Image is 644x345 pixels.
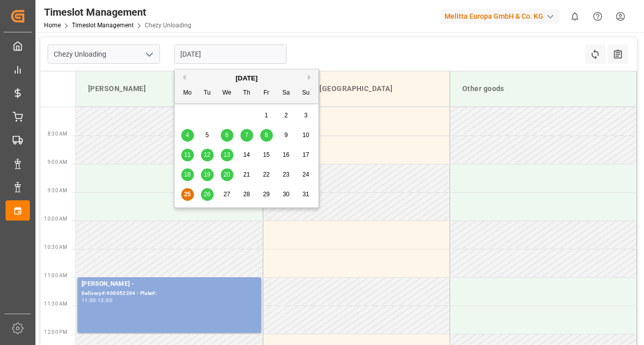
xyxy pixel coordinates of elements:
[204,171,210,178] span: 19
[280,109,293,122] div: Choose Saturday, August 2nd, 2025
[280,149,293,161] div: Choose Saturday, August 16th, 2025
[283,191,289,198] span: 30
[181,87,194,100] div: Mo
[44,273,67,278] span: 11:00 AM
[263,191,269,198] span: 29
[243,191,250,198] span: 28
[206,132,209,139] span: 5
[265,112,268,119] span: 1
[98,298,112,303] div: 12:00
[283,151,289,158] span: 16
[201,168,214,181] div: Choose Tuesday, August 19th, 2025
[302,191,309,198] span: 31
[586,5,609,28] button: Help Center
[44,244,67,250] span: 10:30 AM
[285,132,288,139] span: 9
[221,87,233,100] div: We
[302,132,309,139] span: 10
[84,79,255,98] div: [PERSON_NAME]
[204,191,210,198] span: 26
[174,45,287,64] input: DD-MM-YYYY
[175,73,318,83] div: [DATE]
[186,132,189,139] span: 4
[180,74,186,80] button: Previous Month
[260,109,273,122] div: Choose Friday, August 1st, 2025
[44,5,191,20] div: Timeslot Management
[260,129,273,142] div: Choose Friday, August 8th, 2025
[223,151,230,158] span: 13
[302,171,309,178] span: 24
[243,171,250,178] span: 21
[263,171,269,178] span: 22
[184,191,190,198] span: 25
[44,329,67,335] span: 12:00 PM
[201,129,214,142] div: Choose Tuesday, August 5th, 2025
[221,149,233,161] div: Choose Wednesday, August 13th, 2025
[280,87,293,100] div: Sa
[271,79,441,98] div: Cofresco PL/[GEOGRAPHIC_DATA]
[82,298,96,303] div: 11:00
[141,47,156,62] button: open menu
[280,129,293,142] div: Choose Saturday, August 9th, 2025
[221,188,233,201] div: Choose Wednesday, August 27th, 2025
[72,22,134,29] a: Timeslot Management
[181,168,194,181] div: Choose Monday, August 18th, 2025
[225,132,229,139] span: 6
[280,168,293,181] div: Choose Saturday, August 23rd, 2025
[245,132,249,139] span: 7
[300,168,312,181] div: Choose Sunday, August 24th, 2025
[184,171,190,178] span: 18
[201,149,214,161] div: Choose Tuesday, August 12th, 2025
[285,112,288,119] span: 2
[300,129,312,142] div: Choose Sunday, August 10th, 2025
[280,188,293,201] div: Choose Saturday, August 30th, 2025
[302,151,309,158] span: 17
[201,188,214,201] div: Choose Tuesday, August 26th, 2025
[300,87,312,100] div: Su
[240,168,253,181] div: Choose Thursday, August 21st, 2025
[44,22,61,29] a: Home
[48,188,67,193] span: 9:30 AM
[48,159,67,165] span: 9:00 AM
[440,9,559,24] div: Melitta Europa GmbH & Co. KG
[178,106,316,204] div: month 2025-08
[184,151,190,158] span: 11
[563,5,586,28] button: show 0 new notifications
[263,151,269,158] span: 15
[304,112,308,119] span: 3
[181,149,194,161] div: Choose Monday, August 11th, 2025
[243,151,250,158] span: 14
[440,7,563,26] button: Melitta Europa GmbH & Co. KG
[201,87,214,100] div: Tu
[240,149,253,161] div: Choose Thursday, August 14th, 2025
[300,109,312,122] div: Choose Sunday, August 3rd, 2025
[260,87,273,100] div: Fr
[283,171,289,178] span: 23
[223,171,230,178] span: 20
[44,216,67,222] span: 10:00 AM
[260,168,273,181] div: Choose Friday, August 22nd, 2025
[300,149,312,161] div: Choose Sunday, August 17th, 2025
[458,79,628,98] div: Other goods
[221,168,233,181] div: Choose Wednesday, August 20th, 2025
[221,129,233,142] div: Choose Wednesday, August 6th, 2025
[265,132,268,139] span: 8
[240,129,253,142] div: Choose Thursday, August 7th, 2025
[181,129,194,142] div: Choose Monday, August 4th, 2025
[44,301,67,307] span: 11:30 AM
[48,131,67,137] span: 8:30 AM
[260,149,273,161] div: Choose Friday, August 15th, 2025
[223,191,230,198] span: 27
[260,188,273,201] div: Choose Friday, August 29th, 2025
[308,74,314,80] button: Next Month
[48,45,160,64] input: Type to search/select
[181,188,194,201] div: Choose Monday, August 25th, 2025
[300,188,312,201] div: Choose Sunday, August 31st, 2025
[204,151,210,158] span: 12
[96,298,98,303] div: -
[82,289,257,298] div: Delivery#:400052204 - Plate#:
[240,188,253,201] div: Choose Thursday, August 28th, 2025
[82,279,257,289] div: [PERSON_NAME] -
[240,87,253,100] div: Th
